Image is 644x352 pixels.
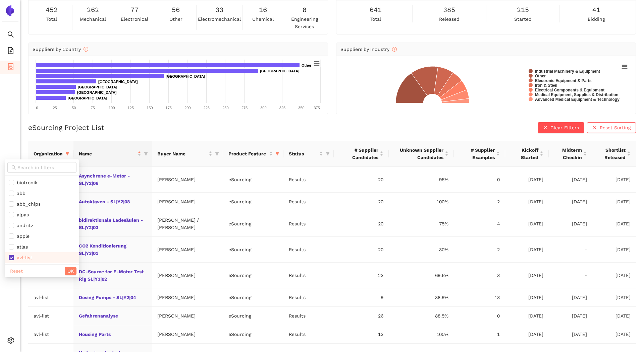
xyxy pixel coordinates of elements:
[549,211,592,237] td: [DATE]
[389,237,454,263] td: 80%
[223,237,283,263] td: eSourcing
[223,193,283,211] td: eSourcing
[11,165,16,170] span: search
[454,307,505,325] td: 0
[223,263,283,288] td: eSourcing
[198,15,241,23] span: electromechanical
[65,267,76,275] button: OK
[166,74,205,78] text: [GEOGRAPHIC_DATA]
[91,106,95,110] text: 75
[598,146,626,161] span: Shortlist Released
[535,83,557,88] text: Iron & Steel
[588,15,605,23] span: bidding
[130,5,139,15] span: 77
[592,307,636,325] td: [DATE]
[228,150,268,157] span: Product Feature
[34,150,63,157] span: Organization
[535,78,592,83] text: Electronic Equipment & Parts
[389,211,454,237] td: 75%
[14,244,28,250] span: atlas
[241,106,248,110] text: 275
[14,191,25,196] span: abb
[17,164,72,171] input: Search in filters
[80,15,106,23] span: mechanical
[152,237,223,263] td: [PERSON_NAME]
[143,149,149,159] span: filter
[28,325,73,344] td: avl-list
[260,69,300,73] text: [GEOGRAPHIC_DATA]
[77,90,117,94] text: [GEOGRAPHIC_DATA]
[28,307,73,325] td: avl-list
[454,237,505,263] td: 2
[65,152,69,156] span: filter
[14,223,33,228] span: andritz
[543,125,548,131] span: close
[14,233,30,239] span: apple
[87,5,99,15] span: 262
[283,211,334,237] td: Results
[549,193,592,211] td: [DATE]
[283,141,334,167] th: this column's title is Status,this column is sortable
[392,47,397,52] span: info-circle
[334,288,389,307] td: 9
[454,141,505,167] th: this column's title is # Supplier Examples,this column is sortable
[505,211,549,237] td: [DATE]
[389,325,454,344] td: 100%
[535,74,546,78] text: Other
[283,325,334,344] td: Results
[459,146,495,161] span: # Supplier Examples
[78,85,117,89] text: [GEOGRAPHIC_DATA]
[538,122,584,133] button: closeClear Filters
[505,193,549,211] td: [DATE]
[204,106,210,110] text: 225
[389,141,454,167] th: this column's title is Unknown Supplier Candidates,this column is sortable
[283,237,334,263] td: Results
[84,47,88,52] span: info-circle
[14,212,29,217] span: alpas
[53,106,57,110] text: 25
[260,106,266,110] text: 300
[223,211,283,237] td: eSourcing
[454,167,505,193] td: 0
[7,335,14,348] span: setting
[67,267,74,275] span: OK
[223,167,283,193] td: eSourcing
[283,193,334,211] td: Results
[214,149,220,159] span: filter
[554,146,582,161] span: Midterm Checkin
[152,288,223,307] td: [PERSON_NAME]
[152,167,223,193] td: [PERSON_NAME]
[184,106,191,110] text: 200
[334,211,389,237] td: 20
[334,263,389,288] td: 23
[505,288,549,307] td: [DATE]
[592,125,597,131] span: close
[505,307,549,325] td: [DATE]
[505,325,549,344] td: [DATE]
[68,96,107,100] text: [GEOGRAPHIC_DATA]
[172,5,180,15] span: 56
[14,180,38,185] span: biotronik
[592,193,636,211] td: [DATE]
[152,141,223,167] th: this column's title is Buyer Name,this column is sortable
[302,63,312,67] text: Other
[592,288,636,307] td: [DATE]
[389,307,454,325] td: 88.5%
[592,167,636,193] td: [DATE]
[443,5,455,15] span: 385
[549,141,592,167] th: this column's title is Midterm Checkin,this column is sortable
[223,307,283,325] td: eSourcing
[549,237,592,263] td: -
[109,106,115,110] text: 100
[535,88,604,92] text: Electrical Components & Equipment
[334,237,389,263] td: 20
[592,325,636,344] td: [DATE]
[314,106,320,110] text: 375
[303,5,307,15] span: 8
[46,5,58,15] span: 452
[7,61,14,74] span: container
[514,15,532,23] span: started
[283,263,334,288] td: Results
[14,255,32,260] span: avl-list
[592,211,636,237] td: [DATE]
